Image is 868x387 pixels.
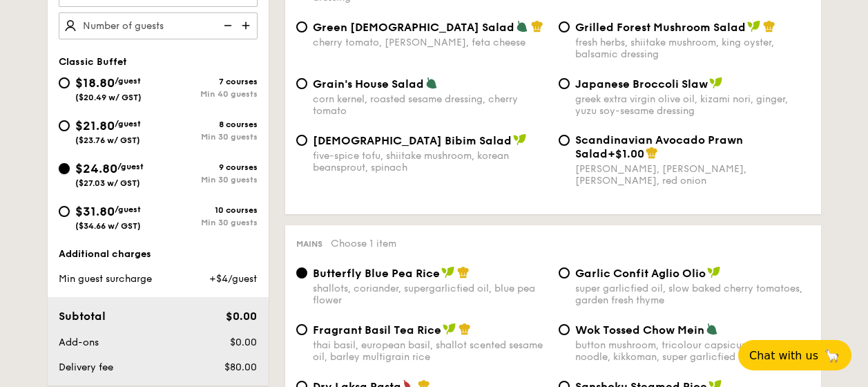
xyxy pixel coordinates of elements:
[575,163,810,187] div: [PERSON_NAME], [PERSON_NAME], [PERSON_NAME], red onion
[559,135,570,146] input: Scandinavian Avocado Prawn Salad+$1.00[PERSON_NAME], [PERSON_NAME], [PERSON_NAME], red onion
[59,77,70,88] input: $18.80/guest($20.49 w/ GST)7 coursesMin 40 guests
[313,134,512,147] span: [DEMOGRAPHIC_DATA] Bibim Salad
[237,12,258,39] img: icon-add.58712e84.svg
[559,324,570,335] input: Wok Tossed Chow Meinbutton mushroom, tricolour capsicum, cripsy egg noodle, kikkoman, super garli...
[59,273,152,285] span: Min guest surcharge
[313,150,548,173] div: five-spice tofu, shiitake mushroom, korean beansprout, spinach
[296,324,307,335] input: Fragrant Basil Tea Ricethai basil, european basil, shallot scented sesame oil, barley multigrain ...
[313,93,548,117] div: corn kernel, roasted sesame dressing, cherry tomato
[313,267,440,280] span: Butterfly Blue Pea Rice
[457,266,470,279] img: icon-chef-hat.a58ddaea.svg
[75,204,115,219] span: $31.80
[459,323,471,335] img: icon-chef-hat.a58ddaea.svg
[75,161,117,176] span: $24.80
[75,178,140,188] span: ($27.03 w/ GST)
[115,119,141,129] span: /guest
[59,12,258,39] input: Number of guests
[158,132,258,142] div: Min 30 guests
[313,21,514,34] span: Green [DEMOGRAPHIC_DATA] Salad
[575,267,706,280] span: Garlic Confit Aglio Olio
[313,283,548,306] div: shallots, coriander, supergarlicfied oil, blue pea flower
[59,120,70,131] input: $21.80/guest($23.76 w/ GST)8 coursesMin 30 guests
[59,310,106,323] span: Subtotal
[158,175,258,185] div: Min 30 guests
[313,339,548,363] div: thai basil, european basil, shallot scented sesame oil, barley multigrain rice
[575,323,704,337] span: Wok Tossed Chow Mein
[824,348,840,364] span: 🦙
[75,135,140,145] span: ($23.76 w/ GST)
[313,323,441,337] span: Fragrant Basil Tea Rice
[331,238,396,249] span: Choose 1 item
[75,118,115,133] span: $21.80
[559,78,570,89] input: Japanese Broccoli Slawgreek extra virgin olive oil, kizami nori, ginger, yuzu soy-sesame dressing
[646,147,658,159] img: icon-chef-hat.a58ddaea.svg
[296,135,307,146] input: [DEMOGRAPHIC_DATA] Bibim Saladfive-spice tofu, shiitake mushroom, korean beansprout, spinach
[738,340,851,370] button: Chat with us🦙
[59,337,99,348] span: Add-ons
[158,205,258,215] div: 10 courses
[707,266,721,279] img: icon-vegan.f8ff3823.svg
[313,37,548,48] div: cherry tomato, [PERSON_NAME], feta cheese
[749,349,818,362] span: Chat with us
[115,205,141,214] span: /guest
[226,310,257,323] span: $0.00
[158,89,258,99] div: Min 40 guests
[59,361,113,373] span: Delivery fee
[747,20,761,32] img: icon-vegan.f8ff3823.svg
[296,239,322,249] span: Mains
[513,133,527,146] img: icon-vegan.f8ff3823.svg
[75,221,141,231] span: ($34.66 w/ GST)
[575,133,743,160] span: Scandinavian Avocado Prawn Salad
[230,337,257,348] span: $0.00
[531,20,543,32] img: icon-chef-hat.a58ddaea.svg
[158,162,258,172] div: 9 courses
[763,20,775,32] img: icon-chef-hat.a58ddaea.svg
[575,21,746,34] span: Grilled Forest Mushroom Salad
[313,77,424,91] span: Grain's House Salad
[296,78,307,89] input: Grain's House Saladcorn kernel, roasted sesame dressing, cherry tomato
[117,162,144,171] span: /guest
[575,93,810,117] div: greek extra virgin olive oil, kizami nori, ginger, yuzu soy-sesame dressing
[441,266,455,279] img: icon-vegan.f8ff3823.svg
[425,77,438,89] img: icon-vegetarian.fe4039eb.svg
[559,21,570,32] input: Grilled Forest Mushroom Saladfresh herbs, shiitake mushroom, king oyster, balsamic dressing
[443,323,456,335] img: icon-vegan.f8ff3823.svg
[115,76,141,86] span: /guest
[158,120,258,129] div: 8 courses
[75,75,115,91] span: $18.80
[158,77,258,86] div: 7 courses
[559,267,570,279] input: Garlic Confit Aglio Oliosuper garlicfied oil, slow baked cherry tomatoes, garden fresh thyme
[209,273,257,285] span: +$4/guest
[608,147,644,160] span: +$1.00
[709,77,723,89] img: icon-vegan.f8ff3823.svg
[59,163,70,174] input: $24.80/guest($27.03 w/ GST)9 coursesMin 30 guests
[516,20,528,32] img: icon-vegetarian.fe4039eb.svg
[575,77,708,91] span: Japanese Broccoli Slaw
[706,323,718,335] img: icon-vegetarian.fe4039eb.svg
[75,93,142,102] span: ($20.49 w/ GST)
[296,267,307,279] input: Butterfly Blue Pea Riceshallots, coriander, supergarlicfied oil, blue pea flower
[224,361,257,373] span: $80.00
[158,218,258,227] div: Min 30 guests
[575,283,810,306] div: super garlicfied oil, slow baked cherry tomatoes, garden fresh thyme
[575,339,810,363] div: button mushroom, tricolour capsicum, cripsy egg noodle, kikkoman, super garlicfied oil
[59,56,127,68] span: Classic Buffet
[296,21,307,32] input: Green [DEMOGRAPHIC_DATA] Saladcherry tomato, [PERSON_NAME], feta cheese
[216,12,237,39] img: icon-reduce.1d2dbef1.svg
[59,247,258,261] div: Additional charges
[59,206,70,217] input: $31.80/guest($34.66 w/ GST)10 coursesMin 30 guests
[575,37,810,60] div: fresh herbs, shiitake mushroom, king oyster, balsamic dressing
